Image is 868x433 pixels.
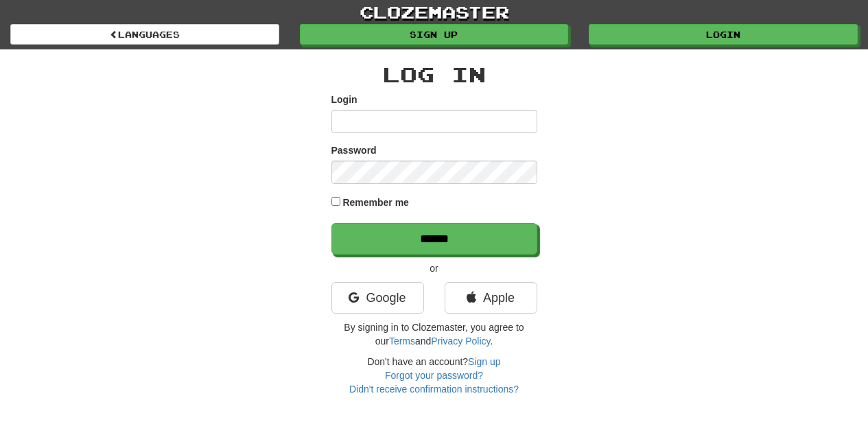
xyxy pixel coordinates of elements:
[331,143,377,157] label: Password
[331,355,537,396] div: Don't have an account?
[300,24,569,45] a: Sign up
[331,320,537,348] p: By signing in to Clozemaster, you agree to our and .
[10,24,279,45] a: Languages
[389,336,415,347] a: Terms
[349,384,519,395] a: Didn't receive confirmation instructions?
[331,261,537,275] p: or
[342,196,409,209] label: Remember me
[589,24,858,45] a: Login
[331,93,357,106] label: Login
[331,63,537,86] h2: Log In
[431,336,490,347] a: Privacy Policy
[385,370,483,381] a: Forgot your password?
[445,282,537,314] a: Apple
[331,282,424,314] a: Google
[468,356,500,367] a: Sign up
